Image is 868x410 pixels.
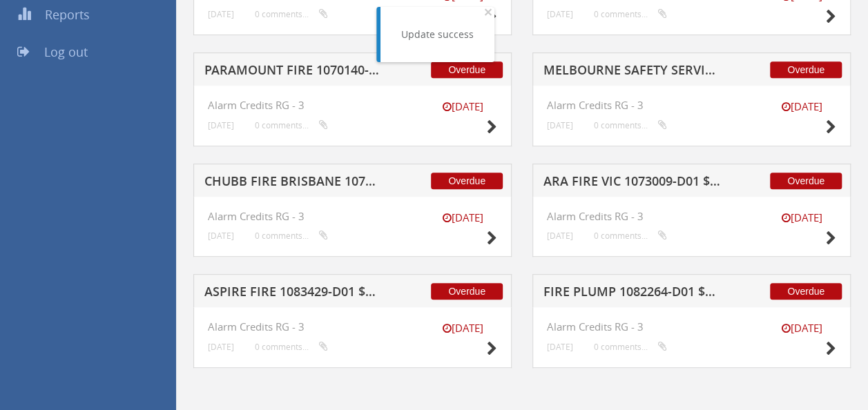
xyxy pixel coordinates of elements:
small: [DATE] [208,342,234,352]
small: [DATE] [428,321,497,335]
h5: ASPIRE FIRE 1083429-D01 $513.28 [204,285,382,302]
small: [DATE] [208,231,234,241]
h5: CHUBB FIRE BRISBANE 1070332-D01 $2,776.14 [204,175,382,192]
small: 0 comments... [255,231,328,241]
small: [DATE] [208,120,234,130]
small: [DATE] [428,211,497,225]
h5: PARAMOUNT FIRE 1070140-D01 $13.53 [204,64,382,81]
h4: Alarm Credits RG - 3 [547,99,836,111]
small: 0 comments... [594,231,667,241]
small: [DATE] [767,99,836,114]
div: Update success [401,28,474,41]
span: Overdue [431,61,503,78]
small: [DATE] [547,342,573,352]
h4: Alarm Credits RG - 3 [208,321,497,333]
span: Overdue [770,61,842,78]
h5: ARA FIRE VIC 1073009-D01 $98.16 [543,175,721,192]
small: [DATE] [208,9,234,19]
h4: Alarm Credits RG - 3 [208,211,497,222]
h4: Alarm Credits RG - 3 [547,321,836,333]
small: 0 comments... [594,342,667,352]
span: × [484,2,492,21]
small: [DATE] [547,120,573,130]
small: 0 comments... [594,9,667,19]
span: Overdue [770,173,842,189]
small: 0 comments... [255,9,328,19]
small: [DATE] [547,9,573,19]
span: Log out [44,43,88,60]
small: [DATE] [767,321,836,335]
h5: FIRE PLUMP 1082264-D01 $400.00 [543,285,721,302]
small: [DATE] [428,99,497,114]
small: 0 comments... [255,342,328,352]
span: Overdue [431,173,503,189]
span: Overdue [770,283,842,300]
small: [DATE] [547,231,573,241]
h4: Alarm Credits RG - 3 [208,99,497,111]
small: 0 comments... [255,120,328,130]
h5: MELBOURNE SAFETY SERVICES 1074627-D01 $412.85 [543,64,721,81]
span: Reports [45,6,90,23]
span: Overdue [431,283,503,300]
small: [DATE] [767,211,836,225]
small: 0 comments... [594,120,667,130]
h4: Alarm Credits RG - 3 [547,211,836,222]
